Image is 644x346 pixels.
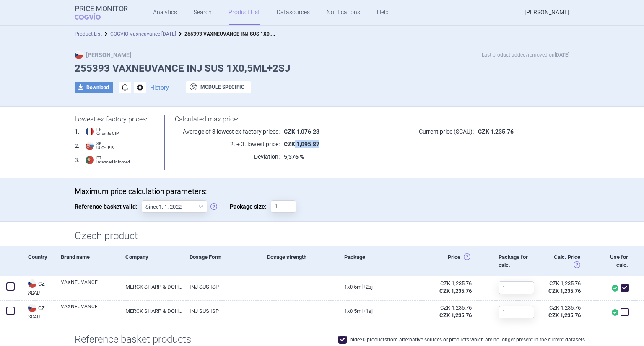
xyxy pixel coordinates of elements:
span: 1 . [75,127,80,136]
div: Brand name [55,246,119,276]
img: Slovakia [86,142,94,150]
h1: Calculated max price: [175,115,390,123]
strong: CZK 1,235.76 [439,312,472,318]
div: Dosage strength [261,246,338,276]
strong: 255393 VAXNEUVANCE INJ SUS 1X0,5ML+2SJ [184,29,293,37]
input: 1 [499,306,534,318]
span: PT Infarmed Infomed [96,156,130,164]
input: 1 [499,281,534,294]
strong: 5,376 % [284,153,304,160]
div: Country [22,246,55,276]
div: CZK 1,235.76 [546,280,581,287]
div: Package for calc. [492,246,539,276]
p: Average of 3 lowest ex-factory prices: [175,127,280,136]
label: hide 20 products from alternative sources or products which are no longer present in the current ... [338,336,586,344]
div: Calc. Price [539,246,591,276]
div: CZK 1,235.76 [546,304,581,312]
abbr: SCAU [28,290,55,295]
div: CZK 1,235.76 [421,280,472,287]
a: Price MonitorCOGVIO [75,5,128,21]
button: History [150,85,169,90]
h1: 255393 VAXNEUVANCE INJ SUS 1X0,5ML+2SJ [75,62,569,75]
div: CZ [28,279,55,289]
a: CZK 1,235.76CZK 1,235.76 [540,301,591,323]
div: Use for calc. [591,246,632,276]
span: SK UUC-LP B [96,142,114,150]
a: CZK 1,235.76CZK 1,235.76 [540,276,591,298]
strong: CZK 1,076.23 [284,128,319,135]
h1: Lowest ex-factory prices: [75,115,154,123]
input: Package size: [271,200,296,213]
span: Reference basket valid: [75,200,142,213]
p: Deviation: [175,152,280,161]
a: INJ SUS ISP [183,276,260,297]
a: COGVIO Vaxneuvance [DATE] [110,31,176,37]
strong: CZK 1,235.76 [478,128,514,135]
a: VAXNEUVANCE [61,279,119,294]
div: CZK 1,235.76 [421,304,472,312]
strong: CZK 1,235.76 [548,288,581,294]
span: 2 . [75,142,80,150]
strong: [PERSON_NAME] [75,52,131,58]
p: 2. + 3. lowest price: [175,140,280,148]
a: 1X0,5ML+2SJ [338,276,415,297]
div: Price [415,246,492,276]
img: Czech Republic [28,304,36,312]
span: Package size: [230,200,271,213]
span: 3 . [75,156,80,164]
h1: Reference basket products [75,333,569,346]
select: Reference basket valid: [142,200,207,213]
a: MERCK SHARP & DOHME B.V., [GEOGRAPHIC_DATA] [119,276,184,297]
div: Dosage Form [183,246,260,276]
p: Maximum price calculation parameters: [75,187,569,196]
img: France [86,127,94,136]
button: Download [75,82,113,93]
a: Product List [75,31,102,37]
img: Czech Republic [28,279,36,288]
img: CZ [75,51,83,59]
a: CZCZSCAU [22,279,55,295]
span: COGVIO [75,13,112,20]
li: COGVIO Vaxneuvance 02.07.2025 [102,30,176,38]
li: 255393 VAXNEUVANCE INJ SUS 1X0,5ML+2SJ [176,30,277,38]
abbr: Česko ex-factory [421,304,472,319]
abbr: SCAU [28,315,55,319]
a: INJ SUS ISP [183,301,260,321]
a: 1X0,5ML+1SJ [338,301,415,321]
p: Last product added/removed on [482,51,569,59]
span: FR Cnamts CIP [96,127,119,136]
div: Company [119,246,184,276]
strong: CZK 1,235.76 [548,312,581,318]
strong: CZK 1,095.87 [284,141,319,147]
strong: Price Monitor [75,5,128,13]
li: Product List [75,30,102,38]
strong: [DATE] [555,52,569,58]
abbr: Česko ex-factory [421,280,472,295]
div: CZ [28,304,55,313]
button: Module specific [186,81,251,93]
a: MERCK SHARP & DOHME B.V., [GEOGRAPHIC_DATA] [119,301,184,321]
a: VAXNEUVANCE [61,303,119,318]
img: Portugal [86,156,94,164]
strong: CZK 1,235.76 [439,288,472,294]
div: Package [338,246,415,276]
a: CZCZSCAU [22,303,55,319]
p: Current price (SCAU): [411,127,474,136]
h1: Czech product [75,230,569,242]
